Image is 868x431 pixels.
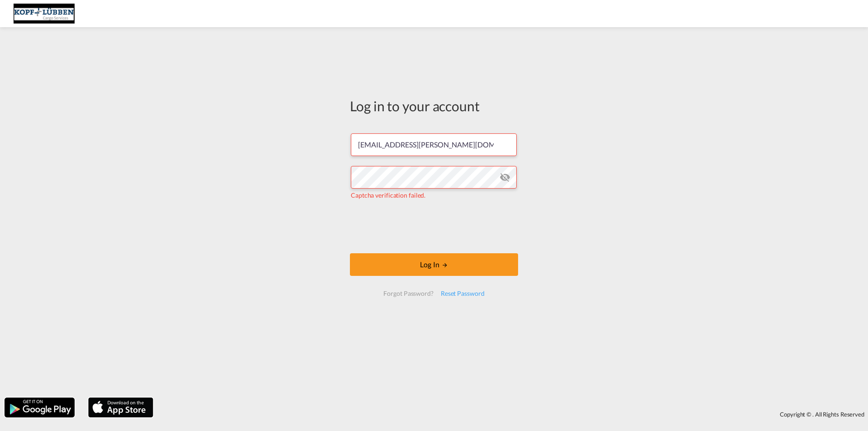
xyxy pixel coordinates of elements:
div: Copyright © . All Rights Reserved [158,407,868,422]
md-icon: icon-eye-off [500,172,510,183]
input: Enter email/phone number [351,133,517,156]
div: Log in to your account [350,96,518,115]
img: apple.png [87,397,154,418]
div: Reset Password [437,285,488,302]
div: Forgot Password? [380,285,437,302]
img: 25cf3bb0aafc11ee9c4fdbd399af7748.JPG [14,4,75,24]
button: LOGIN [350,253,518,276]
img: google.png [4,397,75,418]
iframe: reCAPTCHA [365,209,503,244]
span: Captcha verification failed. [351,191,425,199]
